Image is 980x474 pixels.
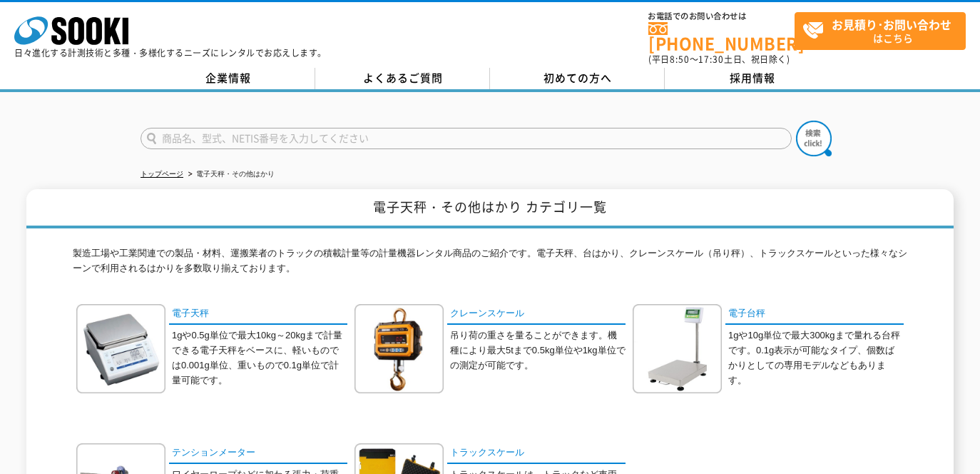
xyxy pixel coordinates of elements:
span: お電話でのお問い合わせは [648,12,795,21]
a: クレーンスケール [447,304,626,325]
a: お見積り･お問い合わせはこちら [795,12,966,50]
a: [PHONE_NUMBER] [648,22,795,51]
span: (平日 ～ 土日、祝日除く) [648,53,790,66]
strong: お見積り･お問い合わせ [832,16,951,33]
li: 電子天秤・その他はかり [185,167,275,182]
p: 吊り荷の重さを量ることができます。機種により最大5tまで0.5kg単位や1kg単位での測定が可能です。 [450,328,626,373]
span: 初めての方へ [543,70,612,86]
a: 電子台秤 [725,304,904,325]
span: 8:50 [670,53,690,66]
img: btn_search.png [796,121,832,156]
a: よくあるご質問 [315,68,490,89]
img: クレーンスケール [354,304,444,393]
img: 電子天秤 [76,304,165,393]
h1: 電子天秤・その他はかり カテゴリ一覧 [26,189,954,228]
span: はこちら [802,13,965,49]
a: 企業情報 [141,68,315,89]
input: 商品名、型式、NETIS番号を入力してください [141,128,792,149]
span: 17:30 [698,53,724,66]
a: 初めての方へ [490,68,665,89]
p: 1gや0.5g単位で最大10kg～20kgまで計量できる電子天秤をベースに、軽いものでは0.001g単位、重いもので0.1g単位で計量可能です。 [172,328,347,388]
a: 電子天秤 [169,304,347,325]
p: 製造工場や工業関連での製品・材料、運搬業者のトラックの積載計量等の計量機器レンタル商品のご紹介です。電子天秤、台はかり、クレーンスケール（吊り秤）、トラックスケールといった様々なシーンで利用され... [73,246,907,283]
img: 電子台秤 [633,304,722,393]
a: トップページ [141,170,183,178]
p: 日々進化する計測技術と多種・多様化するニーズにレンタルでお応えします。 [14,49,327,57]
p: 1gや10g単位で最大300kgまで量れる台秤です。0.1g表示が可能なタイプ、個数ばかりとしての専用モデルなどもあります。 [728,328,904,388]
a: 採用情報 [665,68,839,89]
a: テンションメーター [169,443,347,464]
a: トラックスケール [447,443,626,464]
